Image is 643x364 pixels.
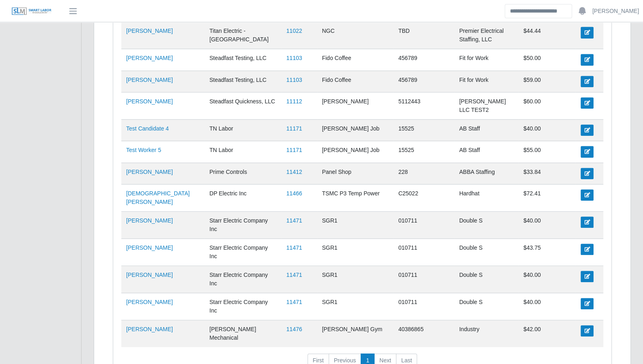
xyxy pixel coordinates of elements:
[286,299,302,305] a: 11471
[204,212,282,239] td: Starr Electric Company Inc
[204,163,282,184] td: Prime Controls
[204,293,282,320] td: Starr Electric Company Inc
[126,217,173,224] a: [PERSON_NAME]
[518,266,576,293] td: $40.00
[126,147,161,153] a: Test Worker 5
[286,28,302,34] a: 11022
[11,7,52,16] img: SLM Logo
[454,49,518,71] td: Fit for Work
[454,293,518,320] td: Double S
[126,190,190,205] a: [DEMOGRAPHIC_DATA][PERSON_NAME]
[126,125,169,132] a: Test Candidate 4
[286,77,302,83] a: 11103
[204,119,282,141] td: TN Labor
[204,320,282,347] td: [PERSON_NAME] Mechanical
[204,141,282,163] td: TN Labor
[592,7,639,15] a: [PERSON_NAME]
[317,184,394,212] td: TSMC P3 Temp Power
[126,272,173,278] a: [PERSON_NAME]
[454,184,518,212] td: Hardhat
[454,212,518,239] td: Double S
[518,49,576,71] td: $50.00
[394,71,454,92] td: 456789
[317,92,394,119] td: [PERSON_NAME]
[126,55,173,61] a: [PERSON_NAME]
[394,320,454,347] td: 40386865
[454,119,518,141] td: AB Staff
[394,163,454,184] td: 228
[317,49,394,71] td: Fido Coffee
[518,293,576,320] td: $40.00
[394,22,454,49] td: TBD
[126,326,173,332] a: [PERSON_NAME]
[286,244,302,251] a: 11471
[286,272,302,278] a: 11471
[317,163,394,184] td: Panel Shop
[286,55,302,61] a: 11103
[518,212,576,239] td: $40.00
[286,326,302,332] a: 11476
[454,239,518,266] td: Double S
[204,49,282,71] td: Steadfast Testing, LLC
[317,22,394,49] td: NGC
[317,320,394,347] td: [PERSON_NAME] Gym
[454,92,518,119] td: [PERSON_NAME] LLC TEST2
[518,163,576,184] td: $33.84
[518,22,576,49] td: $44.44
[317,71,394,92] td: Fido Coffee
[204,239,282,266] td: Starr Electric Company Inc
[204,92,282,119] td: Steadfast Quickness, LLC
[518,184,576,212] td: $72.41
[204,266,282,293] td: Starr Electric Company Inc
[518,320,576,347] td: $42.00
[394,92,454,119] td: 5112443
[394,266,454,293] td: 010711
[518,141,576,163] td: $55.00
[394,212,454,239] td: 010711
[286,98,302,105] a: 11112
[518,92,576,119] td: $60.00
[394,119,454,141] td: 15525
[454,71,518,92] td: Fit for Work
[394,184,454,212] td: C25022
[126,77,173,83] a: [PERSON_NAME]
[126,98,173,105] a: [PERSON_NAME]
[454,141,518,163] td: AB Staff
[286,147,302,153] a: 11171
[126,244,173,251] a: [PERSON_NAME]
[505,4,572,18] input: Search
[518,239,576,266] td: $43.75
[518,119,576,141] td: $40.00
[394,141,454,163] td: 15525
[454,163,518,184] td: ABBA Staffing
[317,266,394,293] td: SGR1
[317,212,394,239] td: SGR1
[394,293,454,320] td: 010711
[518,71,576,92] td: $59.00
[394,239,454,266] td: 010711
[204,71,282,92] td: Steadfast Testing, LLC
[317,119,394,141] td: [PERSON_NAME] Job
[204,184,282,212] td: DP Electric Inc
[126,28,173,34] a: [PERSON_NAME]
[204,22,282,49] td: Titan Electric - [GEOGRAPHIC_DATA]
[286,217,302,224] a: 11471
[126,299,173,305] a: [PERSON_NAME]
[317,293,394,320] td: SGR1
[317,239,394,266] td: SGR1
[394,49,454,71] td: 456789
[286,190,302,197] a: 11466
[286,169,302,175] a: 11412
[126,169,173,175] a: [PERSON_NAME]
[454,320,518,347] td: Industry
[317,141,394,163] td: [PERSON_NAME] Job
[454,266,518,293] td: Double S
[454,22,518,49] td: Premier Electrical Staffing, LLC
[286,125,302,132] a: 11171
